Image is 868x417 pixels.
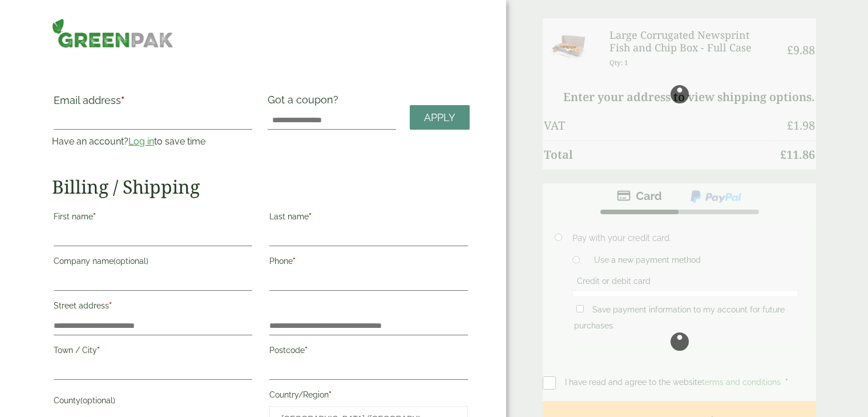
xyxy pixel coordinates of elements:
label: Street address [54,298,252,317]
a: Apply [410,105,470,130]
label: County [54,392,252,412]
span: Apply [424,111,455,124]
label: Company name [54,253,252,272]
abbr: required [293,256,296,266]
abbr: required [305,346,308,355]
label: Country/Region [269,387,468,406]
label: Town / City [54,342,252,362]
span: (optional) [114,256,148,266]
label: Email address [54,95,252,111]
label: Phone [269,253,468,272]
a: Log in [128,136,154,147]
p: Have an account? to save time [52,135,254,149]
img: GreenPak Supplies [52,18,173,48]
abbr: required [121,94,124,106]
label: Got a coupon? [268,94,343,111]
label: First name [54,209,252,228]
abbr: required [309,212,312,221]
abbr: required [329,390,332,399]
abbr: required [93,212,96,221]
label: Last name [269,209,468,228]
abbr: required [97,346,100,355]
span: (optional) [80,396,115,405]
label: Postcode [269,342,468,362]
h2: Billing / Shipping [52,176,470,198]
abbr: required [109,301,112,310]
